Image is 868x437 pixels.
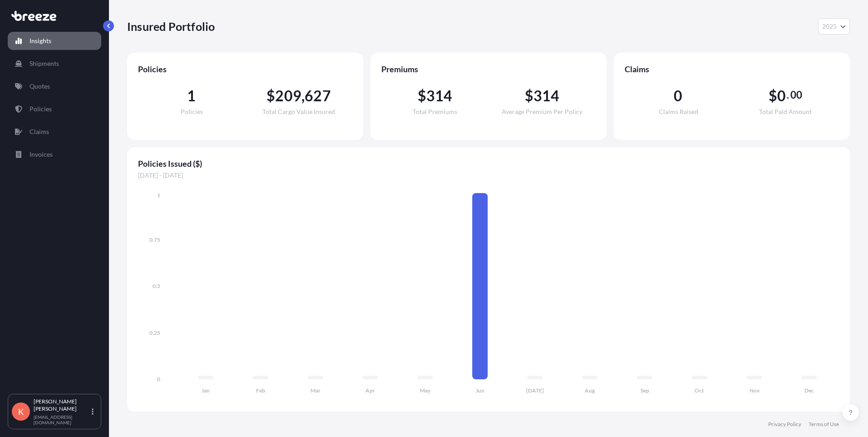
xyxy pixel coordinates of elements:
p: Claims [30,127,49,136]
span: Policies [138,64,352,74]
tspan: Jun [476,387,484,394]
p: Policies [30,104,52,114]
p: Insights [30,36,51,45]
span: 2025 [822,22,837,31]
tspan: 0.5 [153,283,160,289]
span: K [18,407,24,416]
p: Insured Portfolio [127,19,215,34]
span: 0 [674,89,682,103]
span: Average Premium Per Policy [502,109,582,115]
span: Claims [625,64,839,74]
span: . [787,91,789,99]
tspan: Aug [585,387,595,394]
span: Premiums [381,64,596,74]
span: $ [769,89,777,103]
tspan: 1 [157,192,160,199]
p: Shipments [30,59,59,68]
tspan: Feb [256,387,265,394]
span: Total Cargo Value Insured [262,109,335,115]
tspan: Sep [641,387,649,394]
span: 314 [533,89,560,103]
span: $ [418,89,426,103]
a: Invoices [8,145,101,164]
a: Shipments [8,55,101,73]
tspan: Mar [311,387,321,394]
p: Invoices [30,150,53,159]
span: Claims Raised [659,109,698,115]
a: Quotes [8,77,101,95]
a: Claims [8,123,101,141]
span: 0 [777,89,786,103]
span: 314 [426,89,453,103]
tspan: May [420,387,431,394]
span: 00 [790,91,802,99]
tspan: Oct [695,387,704,394]
button: Year Selector [818,18,850,35]
tspan: [DATE] [526,387,544,394]
span: $ [266,89,275,103]
span: [DATE] - [DATE] [138,171,839,180]
tspan: 0 [157,376,160,382]
span: 1 [187,89,196,103]
tspan: Jan [202,387,210,394]
a: Policies [8,100,101,118]
a: Terms of Use [809,421,839,428]
tspan: Dec [804,387,814,394]
a: Insights [8,32,101,50]
p: [PERSON_NAME] [PERSON_NAME] [34,398,90,412]
span: Total Premiums [413,109,457,115]
a: Privacy Policy [768,421,801,428]
span: , [301,89,305,103]
span: Total Paid Amount [759,109,812,115]
tspan: Apr [365,387,375,394]
span: Policies Issued ($) [138,158,839,169]
span: $ [525,89,533,103]
tspan: 0.75 [149,236,160,243]
p: [EMAIL_ADDRESS][DOMAIN_NAME] [34,414,90,425]
span: Policies [181,109,203,115]
tspan: 0.25 [149,329,160,336]
span: 209 [275,89,301,103]
tspan: Nov [750,387,760,394]
p: Quotes [30,82,50,91]
span: 627 [305,89,331,103]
